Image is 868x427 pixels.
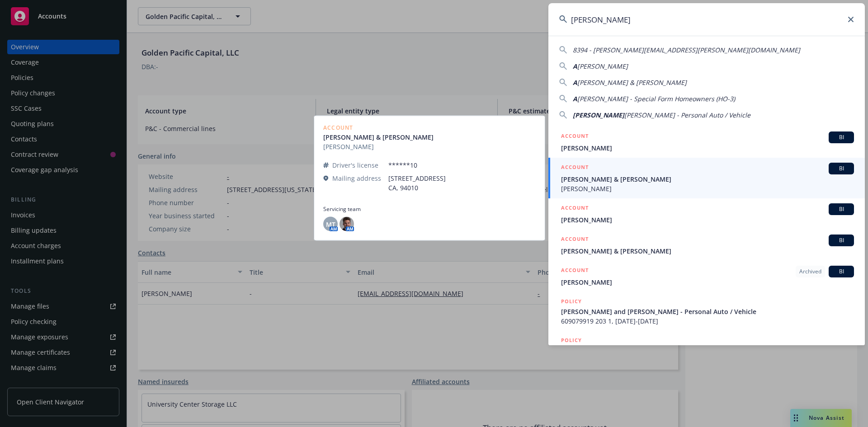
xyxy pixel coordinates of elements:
[548,3,865,36] input: Search...
[561,235,589,245] h5: ACCOUNT
[548,292,865,331] a: POLICY[PERSON_NAME] and [PERSON_NAME] - Personal Auto / Vehicle609079919 203 1, [DATE]-[DATE]
[624,111,750,119] span: [PERSON_NAME] - Personal Auto / Vehicle
[561,203,589,214] h5: ACCOUNT
[832,267,850,276] span: BI
[548,230,865,261] a: ACCOUNTBI[PERSON_NAME] & [PERSON_NAME]
[561,316,854,326] span: 609079919 203 1, [DATE]-[DATE]
[561,336,582,345] h5: POLICY
[832,164,850,173] span: BI
[561,163,589,174] h5: ACCOUNT
[548,331,865,370] a: POLICY
[799,267,821,276] span: Archived
[561,246,854,256] span: [PERSON_NAME] & [PERSON_NAME]
[548,261,865,292] a: ACCOUNTArchivedBI[PERSON_NAME]
[573,94,577,103] span: A
[577,78,687,87] span: [PERSON_NAME] & [PERSON_NAME]
[832,133,850,141] span: BI
[577,94,735,103] span: [PERSON_NAME] - Special Form Homeowners (HO-3)
[573,78,577,87] span: A
[548,127,865,158] a: ACCOUNTBI[PERSON_NAME]
[561,297,582,306] h5: POLICY
[573,46,800,54] span: 8394 - [PERSON_NAME][EMAIL_ADDRESS][PERSON_NAME][DOMAIN_NAME]
[561,307,854,316] span: [PERSON_NAME] and [PERSON_NAME] - Personal Auto / Vehicle
[577,62,628,70] span: [PERSON_NAME]
[832,236,850,244] span: BI
[561,277,854,287] span: [PERSON_NAME]
[548,198,865,230] a: ACCOUNTBI[PERSON_NAME]
[573,62,577,70] span: A
[561,143,854,153] span: [PERSON_NAME]
[561,184,854,193] span: [PERSON_NAME]
[561,174,854,184] span: [PERSON_NAME] & [PERSON_NAME]
[561,266,589,277] h5: ACCOUNT
[548,158,865,198] a: ACCOUNTBI[PERSON_NAME] & [PERSON_NAME][PERSON_NAME]
[561,215,854,225] span: [PERSON_NAME]
[573,111,624,119] span: [PERSON_NAME]
[832,205,850,213] span: BI
[561,131,589,142] h5: ACCOUNT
